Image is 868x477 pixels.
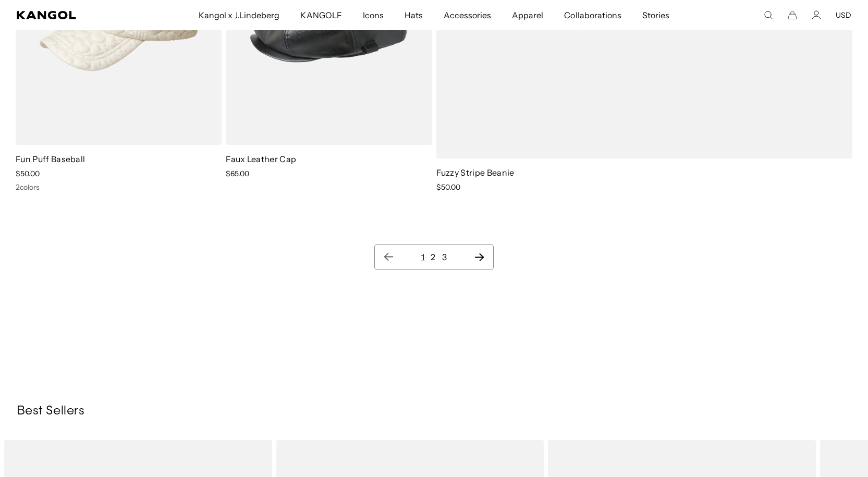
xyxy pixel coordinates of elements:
[442,252,447,262] a: 3 page
[421,252,424,262] a: 1 page
[226,154,296,164] a: Faux Leather Cap
[17,403,851,419] h3: Best Sellers
[436,167,515,178] a: Fuzzy Stripe Beanie
[836,10,851,20] button: USD
[17,11,131,19] a: Kangol
[374,244,493,270] nav: Pagination
[16,182,222,192] div: 2 colors
[16,169,40,178] span: $50.00
[16,154,85,164] a: Fun Puff Baseball
[812,10,821,20] a: Account
[226,169,249,178] span: $65.00
[431,252,435,262] a: 2 page
[764,10,773,20] summary: Search here
[436,182,460,192] span: $50.00
[474,252,485,262] a: Next page
[788,10,797,20] button: Cart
